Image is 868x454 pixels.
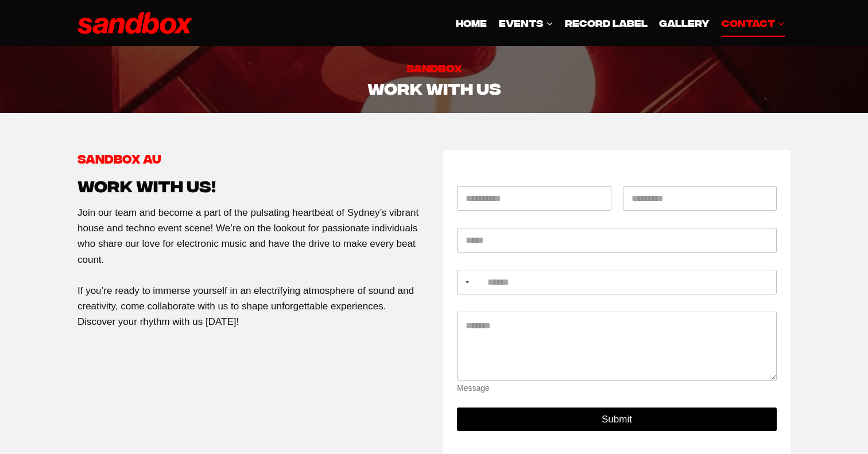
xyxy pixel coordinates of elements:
[457,408,777,431] button: Submit
[559,9,653,37] a: Record Label
[77,173,425,197] h2: Work with us!
[77,150,425,167] h5: Sandbox AU
[457,383,777,393] div: Message
[77,12,192,34] img: Sandbox
[77,75,790,99] h2: Work With Us
[499,15,553,30] span: EVENTS
[716,9,790,37] a: CONTACT
[457,270,473,294] button: Selected country
[493,9,559,37] a: EVENTS
[450,9,790,37] nav: Primary Navigation
[722,15,785,30] span: CONTACT
[653,9,715,37] a: GALLERY
[450,9,493,37] a: HOME
[457,270,777,294] input: Mobile
[77,60,790,75] h6: Sandbox
[77,205,425,330] p: Join our team and become a part of the pulsating heartbeat of Sydney’s vibrant house and techno e...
